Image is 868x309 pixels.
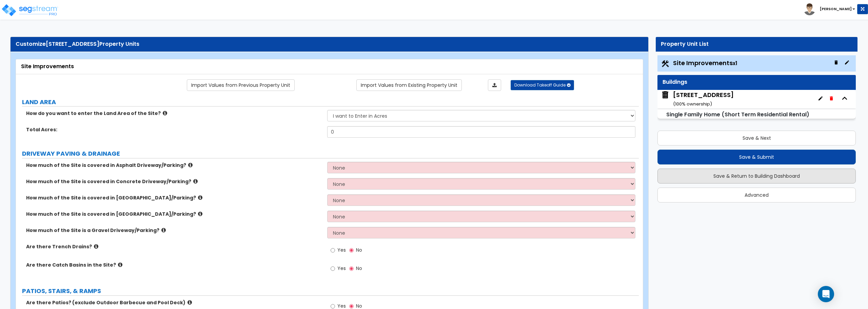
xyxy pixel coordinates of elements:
[26,194,322,201] label: How much of the Site is covered in [GEOGRAPHIC_DATA]/Parking?
[511,80,574,90] button: Download Takeoff Guide
[657,169,856,184] button: Save & Return to Building Dashboard
[188,162,193,168] i: click for more info!
[661,59,670,68] img: Construction.png
[349,247,354,254] input: No
[666,111,809,118] small: Single Family Home (Short Term Residential Rental)
[663,78,851,86] div: Buildings
[818,286,834,302] div: Open Intercom Messenger
[26,126,322,133] label: Total Acres:
[657,150,856,165] button: Save & Submit
[187,79,295,91] a: Import the dynamic attribute values from previous properties.
[26,243,322,250] label: Are there Trench Drains?
[26,110,322,117] label: How do you want to enter the Land Area of the Site?
[733,60,737,67] small: x1
[337,265,346,272] span: Yes
[1,3,59,17] img: logo_pro_r.png
[673,91,734,108] div: [STREET_ADDRESS]
[337,247,346,253] span: Yes
[673,59,737,67] span: Site Improvements
[514,82,566,88] span: Download Takeoff Guide
[661,91,734,108] span: 1150 Big Island Dr
[26,262,322,268] label: Are there Catch Basins in the Site?
[16,40,643,48] div: Customize Property Units
[193,179,198,184] i: click for more info!
[331,247,335,254] input: Yes
[661,40,852,48] div: Property Unit List
[657,188,856,202] button: Advanced
[349,265,354,272] input: No
[673,101,712,107] small: ( 100 % ownership)
[198,211,202,216] i: click for more info!
[22,98,639,107] label: LAND AREA
[26,211,322,217] label: How much of the Site is covered in [GEOGRAPHIC_DATA]/Parking?
[26,299,322,306] label: Are there Patios? (exclude Outdoor Barbecue and Pool Deck)
[46,40,99,48] span: [STREET_ADDRESS]
[94,244,98,249] i: click for more info!
[161,228,166,233] i: click for more info!
[488,79,501,91] a: Import the dynamic attributes value through Excel sheet
[804,3,815,15] img: avatar.png
[21,63,638,71] div: Site Improvements
[26,162,322,169] label: How much of the Site is covered in Asphalt Driveway/Parking?
[26,178,322,185] label: How much of the Site is covered in Concrete Driveway/Parking?
[163,111,167,116] i: click for more info!
[118,262,122,267] i: click for more info!
[22,287,639,295] label: PATIOS, STAIRS, & RAMPS
[188,300,192,305] i: click for more info!
[198,195,202,200] i: click for more info!
[356,79,462,91] a: Import the dynamic attribute values from existing properties.
[26,227,322,234] label: How much of the Site is a Gravel Driveway/Parking?
[331,265,335,272] input: Yes
[356,247,362,253] span: No
[22,149,639,158] label: DRIVEWAY PAVING & DRAINAGE
[356,265,362,272] span: No
[657,131,856,146] button: Save & Next
[820,6,852,12] b: [PERSON_NAME]
[661,91,670,99] img: building.svg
